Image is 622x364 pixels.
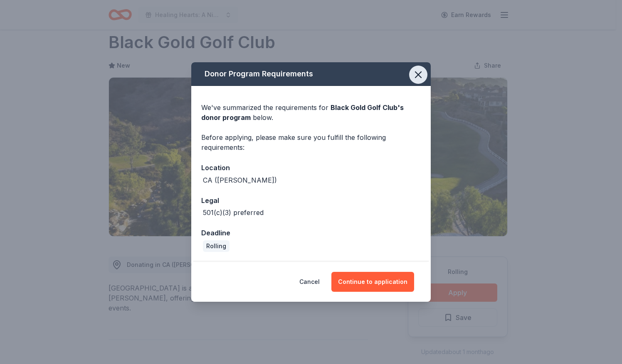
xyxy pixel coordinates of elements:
div: We've summarized the requirements for below. [201,103,421,122]
button: Continue to application [331,272,414,292]
div: Donor Program Requirements [191,62,431,86]
div: Location [201,162,421,173]
div: 501(c)(3) preferred [203,208,264,217]
div: CA ([PERSON_NAME]) [203,175,277,185]
div: Deadline [201,227,421,238]
div: Before applying, please make sure you fulfill the following requirements: [201,132,421,152]
button: Cancel [299,272,320,292]
div: Rolling [203,240,230,252]
div: Legal [201,195,421,206]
